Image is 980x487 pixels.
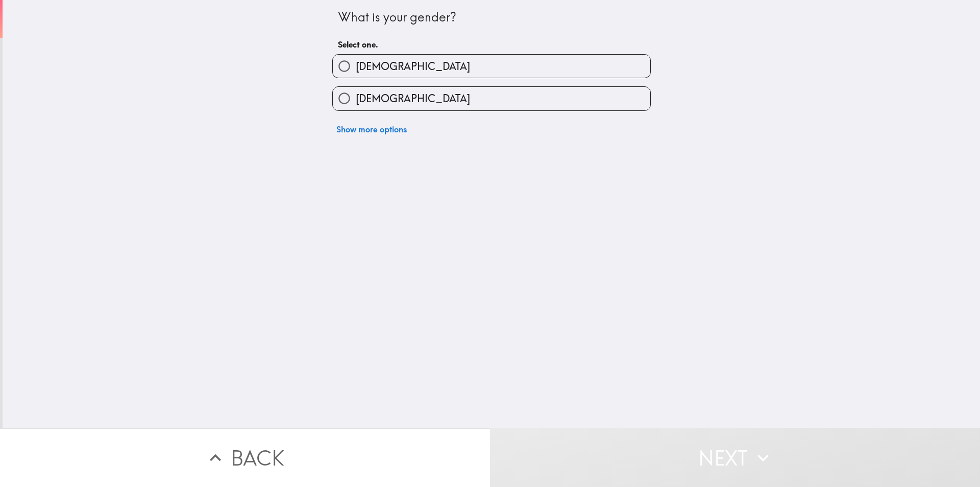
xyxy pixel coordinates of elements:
[333,87,650,110] button: [DEMOGRAPHIC_DATA]
[338,9,645,26] div: What is your gender?
[333,55,650,78] button: [DEMOGRAPHIC_DATA]
[356,91,470,106] span: [DEMOGRAPHIC_DATA]
[356,59,470,74] span: [DEMOGRAPHIC_DATA]
[490,428,980,487] button: Next
[338,39,645,50] h6: Select one.
[332,119,411,140] button: Show more options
